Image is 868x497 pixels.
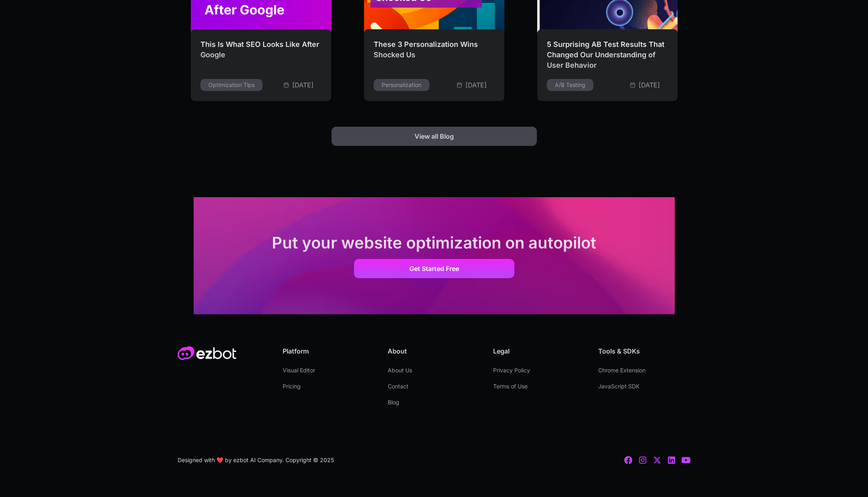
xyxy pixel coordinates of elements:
[283,378,301,394] a: Pricing
[388,394,399,410] a: Blog
[208,81,255,89] div: Optimization Tips
[332,127,537,146] a: View all Blog
[555,81,585,89] div: A/B Testing
[598,362,645,378] a: Chrome Extension
[388,346,480,356] div: About
[292,80,314,90] div: [DATE]
[493,346,585,356] div: Legal
[388,378,409,394] a: Contact
[598,378,639,394] a: JavaScript SDK
[272,233,596,253] strong: Put your website optimization on autopilot
[178,455,334,465] div: Designed with ❤️ by ezbot AI Company. Copyright © 2025
[200,39,322,60] h6: This Is What SEO Looks Like After Google
[415,131,454,141] div: View all Blog
[283,346,375,356] div: Platform
[354,259,514,278] a: Get Started Free
[374,39,495,60] h6: These 3 Personalization Wins Shocked Us
[493,362,530,378] a: Privacy Policy
[465,80,487,90] div: [DATE]
[493,378,528,394] a: Terms of Use
[388,362,412,378] a: About Us
[639,80,660,90] div: [DATE]
[547,39,668,71] h6: 5 Surprising AB Test Results That Changed Our Understanding of User Behavior
[283,362,315,378] a: Visual Editor
[382,81,421,89] div: Personalization
[598,346,690,356] div: Tools & SDKs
